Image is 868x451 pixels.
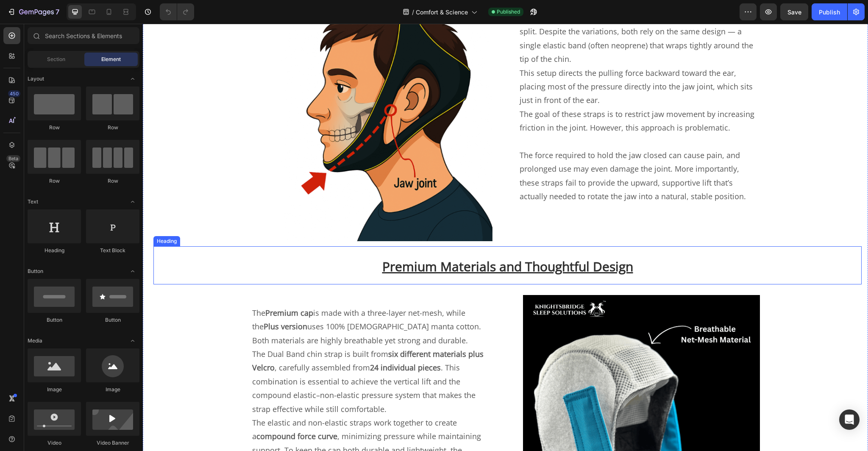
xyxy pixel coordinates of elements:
p: The force required to hold the jaw closed can cause pain, and prolonged use may even damage the j... [377,125,616,180]
div: Heading [12,214,36,221]
strong: Premium cap [122,284,170,294]
div: Button [28,316,81,324]
div: Row [86,177,139,185]
div: Image [86,386,139,393]
div: Row [28,124,81,131]
div: Heading [28,247,81,254]
span: Toggle open [126,72,139,86]
span: Section [47,56,65,63]
p: The Dual Band chin strap is built from , carefully assembled from . This combination is essential... [109,323,349,392]
iframe: Design area [143,24,868,451]
span: Button [28,267,43,275]
span: Layout [28,75,44,83]
p: 7 [56,7,59,17]
div: Row [28,177,81,185]
div: Beta [6,155,20,162]
span: Save [787,8,801,16]
strong: compound force curve [114,407,195,418]
p: The is made with a three-layer net-mesh, while the uses 100% [DEMOGRAPHIC_DATA] manta cotton. Bot... [109,282,349,323]
p: This setup directs the pulling force backward toward the ear, placing most of the pressure direct... [377,42,616,84]
div: Undo/Redo [160,3,194,20]
span: Toggle open [126,334,139,348]
div: Video [28,439,81,447]
u: Premium Materials and Thoughtful Design [239,234,490,251]
div: Image [28,386,81,393]
span: / [412,8,414,17]
div: Publish [819,8,840,17]
strong: 24 individual pieces [227,339,298,349]
span: Toggle open [126,195,139,209]
p: The goal of these straps is to restrict jaw movement by increasing friction in the joint. However... [377,84,616,111]
span: Media [28,337,42,345]
div: Row [86,124,139,131]
div: Open Intercom Messenger [839,409,860,430]
span: Element [101,56,121,63]
span: Toggle open [126,264,139,278]
div: Text Block [86,247,139,254]
div: Button [86,316,139,324]
div: 450 [8,90,20,97]
span: Comfort & Science [416,8,468,17]
button: 7 [3,3,63,20]
strong: Plus version [121,298,164,308]
button: Save [780,3,808,20]
div: Video Banner [86,439,139,447]
span: Published [497,8,520,16]
button: Publish [812,3,847,20]
span: Text [28,198,38,206]
input: Search Sections & Elements [28,27,139,44]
